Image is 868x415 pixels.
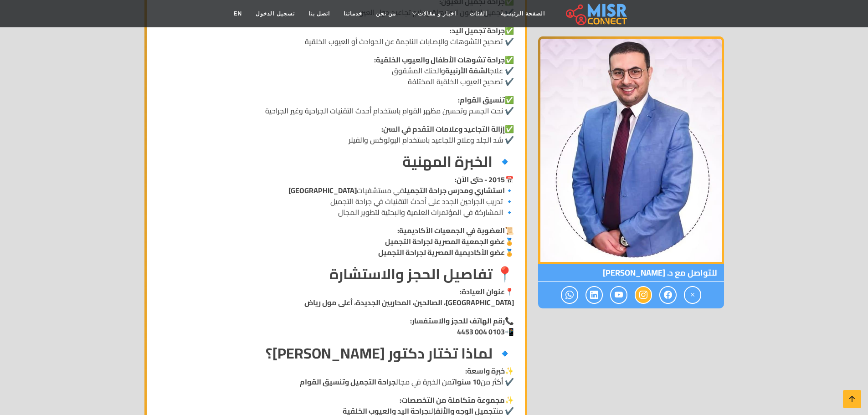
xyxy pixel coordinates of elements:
p: ✅ ✔️ علاج والحنك المشقوق ✔️ تصحيح العيوب الخلقية المختلفة [158,54,514,87]
strong: مجموعة متكاملة من التخصصات: [400,393,505,407]
p: ✨ ✔️ أكثر من من الخبرة في مجال [158,365,514,387]
strong: عضو الجمعية المصرية لجراحة التجميل [385,235,505,248]
strong: الشفة الأرنبية [445,64,490,77]
a: اخبار و مقالات [403,5,463,22]
strong: [GEOGRAPHIC_DATA] [288,184,357,197]
p: 📍 [158,286,514,308]
p: ✅ ✔️ شد الجلد وعلاج التجاعيد باستخدام البوتوكس والفيلر [158,123,514,145]
p: ✅ ✔️ تصحيح التشوهات والإصابات الناجمة عن الحوادث أو العيوب الخلقية [158,25,514,47]
strong: [GEOGRAPHIC_DATA]، الصالحين، المحاربين الجديدة، أعلى مول رياض [304,296,514,309]
a: من نحن [369,5,403,22]
strong: 2015 - حتى الآن: [455,173,505,186]
strong: استشاري ومدرس جراحة التجميل [404,184,505,197]
strong: 🔹 لماذا تختار دكتور [PERSON_NAME]؟ [266,339,514,367]
strong: جراحة تجميل اليد: [450,24,505,37]
strong: 📍 تفاصيل الحجز والاستشارة [329,260,514,287]
img: د. شريف حموده يوسف [538,36,724,264]
strong: خبرة واسعة: [465,364,505,378]
p: 📞 📲 [158,315,514,337]
p: 📜 🏅 🏅 [158,225,514,258]
strong: تنسيق القوام: [458,93,505,107]
strong: جراحة تشوهات الأطفال والعيوب الخلقية: [374,53,505,67]
p: 📅 🔹 في مستشفيات 🔹 تدريب الجراحين الجدد على أحدث التقنيات في جراحة التجميل 🔹 المشاركة في المؤتمرات... [158,174,514,218]
p: ✅ ✔️ نحت الجسم وتحسين مظهر القوام باستخدام أحدث التقنيات الجراحية وغير الجراحية [158,94,514,116]
strong: العضوية في الجمعيات الأكاديمية: [397,224,505,237]
span: للتواصل مع د. [PERSON_NAME] [538,264,724,282]
strong: جراحة التجميل وتنسيق القوام [300,375,396,389]
strong: 0103 004 4453 [457,325,505,338]
a: الفئات [463,5,494,22]
a: الصفحة الرئيسية [494,5,552,22]
strong: عنوان العيادة: [460,285,505,298]
img: main.misr_connect [566,2,627,25]
strong: 10 سنوات [452,375,481,389]
a: اتصل بنا [302,5,337,22]
strong: رقم الهاتف للحجز والاستفسار: [410,314,505,328]
a: خدماتنا [337,5,369,22]
strong: عضو الأكاديمية المصرية لجراحة التجميل [378,246,505,259]
strong: 🔹 الخبرة المهنية [402,148,514,175]
a: تسجيل الدخول [249,5,301,22]
span: اخبار و مقالات [418,10,456,18]
a: EN [227,5,249,22]
strong: إزالة التجاعيد وعلامات التقدم في السن: [381,122,505,136]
